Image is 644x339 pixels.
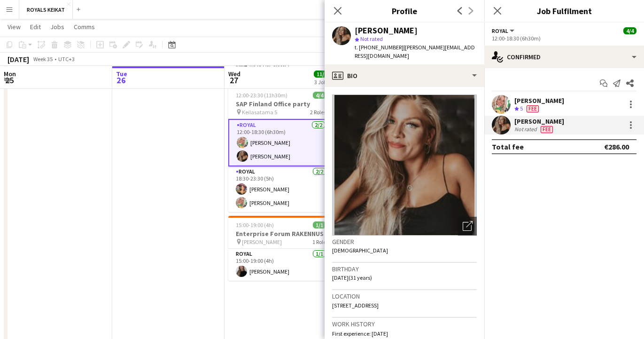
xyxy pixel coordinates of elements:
[332,274,372,281] span: [DATE] (31 years)
[116,70,127,78] span: Tue
[332,265,477,273] h3: Birthday
[355,44,403,51] span: t. [PHONE_NUMBER]
[2,75,16,86] span: 25
[228,70,241,78] span: Wed
[492,142,524,151] div: Total fee
[458,217,477,236] div: Open photos pop-in
[58,55,75,63] div: UTC+3
[47,21,68,33] a: Jobs
[360,35,383,42] span: Not rated
[313,221,326,229] span: 1/1
[19,0,73,19] button: ROYALS KEIKAT
[514,126,539,133] div: Not rated
[332,247,388,254] span: [DEMOGRAPHIC_DATA]
[623,27,636,34] span: 4/4
[314,71,333,78] span: 11/11
[525,105,541,113] div: Crew has different fees then in role
[242,238,282,245] span: [PERSON_NAME]
[484,46,644,68] div: Confirmed
[325,5,484,17] h3: Profile
[332,320,477,328] h3: Work history
[520,105,523,112] span: 5
[228,100,334,108] h3: SAP Finland Office party
[228,119,334,166] app-card-role: Royal2/212:00-18:30 (6h30m)[PERSON_NAME][PERSON_NAME]
[355,26,418,35] div: [PERSON_NAME]
[242,109,277,116] span: Keilasatama 5
[8,55,29,64] div: [DATE]
[227,75,241,86] span: 27
[236,221,274,229] span: 15:00-19:00 (4h)
[26,21,45,33] a: Edit
[4,21,24,33] a: View
[484,5,644,17] h3: Job Fulfilment
[514,96,564,105] div: [PERSON_NAME]
[74,23,95,31] span: Comms
[115,75,127,86] span: 26
[8,23,21,31] span: View
[492,27,508,34] span: Royal
[310,109,326,116] span: 2 Roles
[31,55,54,63] span: Week 35
[355,44,475,59] span: | [PERSON_NAME][EMAIL_ADDRESS][DOMAIN_NAME]
[228,86,334,212] app-job-card: 12:00-23:30 (11h30m)4/4SAP Finland Office party Keilasatama 52 RolesRoyal2/212:00-18:30 (6h30m)[P...
[236,92,287,99] span: 12:00-23:30 (11h30m)
[228,216,334,281] app-job-card: 15:00-19:00 (4h)1/1Enterprise Forum RAKENNUS [PERSON_NAME]1 RoleRoyal1/115:00-19:00 (4h)[PERSON_N...
[514,117,564,126] div: [PERSON_NAME]
[527,105,539,112] span: Fee
[50,23,64,31] span: Jobs
[313,92,326,99] span: 4/4
[314,79,332,86] div: 3 Jobs
[325,64,484,87] div: Bio
[332,330,477,337] p: First experience: [DATE]
[312,238,326,245] span: 1 Role
[30,23,41,31] span: Edit
[228,166,334,212] app-card-role: Royal2/218:30-23:30 (5h)[PERSON_NAME][PERSON_NAME]
[492,35,636,42] div: 12:00-18:30 (6h30m)
[541,126,553,133] span: Fee
[539,126,555,133] div: Crew has different fees then in role
[228,229,334,238] h3: Enterprise Forum RAKENNUS
[332,237,477,246] h3: Gender
[492,27,516,34] button: Royal
[70,21,99,33] a: Comms
[604,142,629,151] div: €286.00
[332,302,379,309] span: [STREET_ADDRESS]
[332,292,477,300] h3: Location
[228,249,334,281] app-card-role: Royal1/115:00-19:00 (4h)[PERSON_NAME]
[4,70,16,78] span: Mon
[332,95,477,236] img: Crew avatar or photo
